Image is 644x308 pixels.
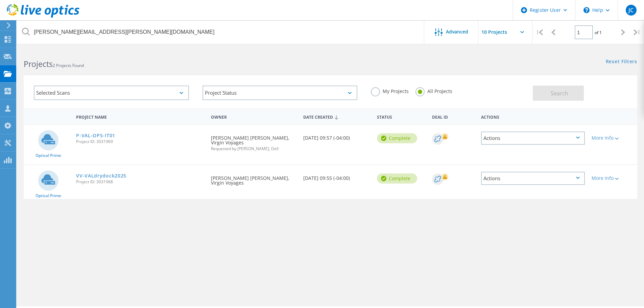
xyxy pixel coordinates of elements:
div: Project Status [202,86,358,100]
label: My Projects [371,87,409,94]
div: Complete [377,133,417,143]
div: Actions [478,110,588,123]
span: Requested by [PERSON_NAME], Dell [211,147,296,151]
div: [PERSON_NAME] [PERSON_NAME], Virgin Voyages [208,165,300,192]
div: Date Created [300,110,374,123]
button: Search [533,86,584,101]
input: Search projects by name, owner, ID, company, etc [17,20,425,44]
div: Actions [481,172,585,185]
div: Complete [377,173,417,184]
a: P-VAL-OPS-IT01 [76,133,115,138]
span: Advanced [446,29,468,34]
a: Reset Filters [606,59,637,65]
b: Projects [24,58,53,69]
span: 2 Projects Found [53,63,84,68]
div: Selected Scans [34,86,189,100]
div: [PERSON_NAME] [PERSON_NAME], Virgin Voyages [208,125,300,158]
a: Live Optics Dashboard [7,14,79,19]
svg: \n [583,7,590,13]
div: Deal Id [429,110,478,123]
span: Project ID: 3031969 [76,140,204,144]
div: Project Name [73,110,208,123]
span: Search [551,90,568,97]
span: JC [628,7,634,13]
div: Status [374,110,429,123]
div: More Info [592,136,634,140]
div: Actions [481,132,585,145]
div: More Info [592,176,634,181]
span: Project ID: 3031968 [76,180,204,184]
div: | [630,20,644,44]
div: Owner [208,110,300,123]
label: All Projects [415,87,452,94]
div: [DATE] 09:55 (-04:00) [300,165,374,187]
div: [DATE] 09:57 (-04:00) [300,125,374,147]
div: | [532,20,546,44]
a: VV-VALdrydock2025 [76,173,126,178]
span: of 1 [595,30,602,35]
span: Optical Prime [35,153,61,158]
span: Optical Prime [35,194,61,198]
